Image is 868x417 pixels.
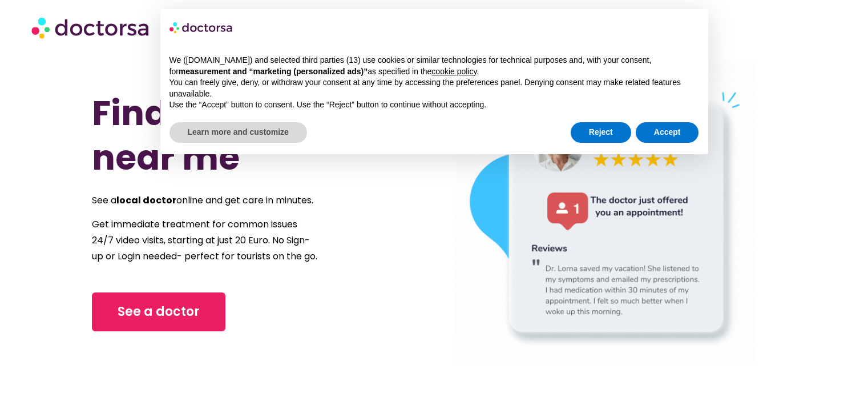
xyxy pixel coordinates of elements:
p: You can freely give, deny, or withdraw your consent at any time by accessing the preferences pane... [169,77,699,99]
strong: measurement and “marketing (personalized ads)” [179,67,368,76]
span: See a doctor [118,303,200,321]
strong: local doctor [116,194,176,207]
button: Accept [636,122,699,143]
img: doctor in Barcelona Spain [455,61,756,362]
button: Reject [571,122,631,143]
h1: Find a Doctor near me [92,91,393,180]
p: Use the “Accept” button to consent. Use the “Reject” button to continue without accepting. [169,99,699,111]
button: Learn more and customize [169,122,307,143]
p: See a online and get care in minutes. [92,193,318,209]
p: We ([DOMAIN_NAME]) and selected third parties (13) use cookies or similar technologies for techni... [169,55,699,77]
a: cookie policy [431,67,477,76]
a: See a doctor [92,292,225,331]
img: logo [169,18,233,37]
span: Get immediate treatment for common issues 24/7 video visits, starting at just 20 Euro. No Sign-up... [92,218,317,263]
